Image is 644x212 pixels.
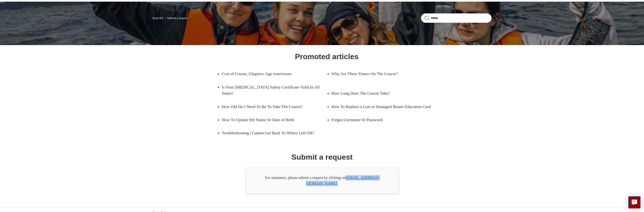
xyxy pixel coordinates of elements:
[332,100,436,113] a: How To Replace a Lost or Damaged Boater Education Card
[295,51,358,62] h1: Promoted articles
[222,81,327,100] a: Is Your [MEDICAL_DATA] Safety Certificate Valid In All States?
[222,67,320,80] a: Cost of Course, Chapters, Age restrictions
[246,168,399,193] div: For assistance, please submit a request by clicking on .
[153,16,164,20] li: Boat-Ed
[421,13,492,23] input: Search
[222,113,320,126] a: How To Update My Name Or Date of Birth
[222,100,320,113] a: How Old Do I Need To Be To Take The Course?
[332,67,429,80] a: Why Are There Timers On The Course?
[222,126,327,139] a: Troubleshooting | Cannot Get Back To Where Left Off?
[332,87,429,100] a: How Long Does The Course Take?
[628,196,640,208] button: Live chat
[164,16,188,20] li: Submit a request
[153,16,163,20] a: Boat-Ed
[292,151,353,163] h1: Submit a request
[332,113,429,126] a: Forgot Username Or Password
